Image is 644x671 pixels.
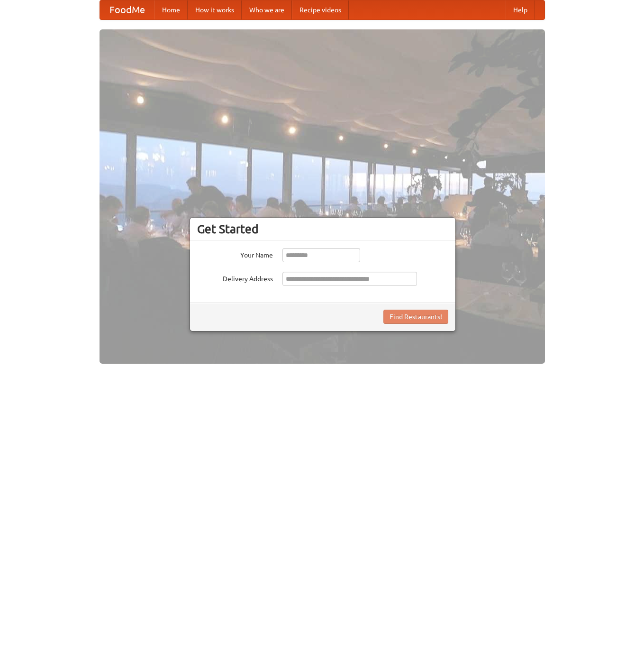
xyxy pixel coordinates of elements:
[197,248,273,260] label: Your Name
[188,0,242,19] a: How it works
[292,0,349,19] a: Recipe videos
[383,310,448,324] button: Find Restaurants!
[197,222,448,236] h3: Get Started
[506,0,535,19] a: Help
[100,0,154,19] a: FoodMe
[197,272,273,284] label: Delivery Address
[154,0,188,19] a: Home
[242,0,292,19] a: Who we are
